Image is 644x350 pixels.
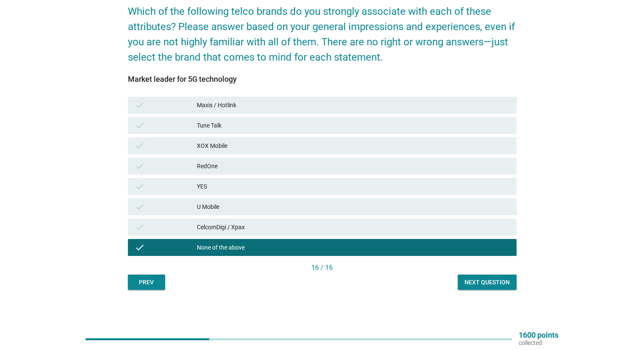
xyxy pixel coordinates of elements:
i: check [135,100,145,110]
div: Prev [135,278,158,287]
div: 16 / 16 [128,263,517,273]
i: check [135,202,145,212]
i: check [135,242,145,253]
i: check [135,161,145,171]
div: Tune Talk [197,120,509,131]
i: check [135,222,145,232]
p: collected [519,339,558,347]
div: U Mobile [197,202,509,212]
div: CelcomDigi / Xpax [197,222,509,232]
i: check [135,181,145,192]
p: 1600 points [519,331,558,339]
i: check [135,120,145,131]
div: YES [197,181,509,192]
i: check [135,141,145,151]
button: Next question [458,275,517,290]
div: XOX Mobile [197,141,509,151]
div: Next question [464,278,510,287]
div: Market leader for 5G technology [128,73,517,85]
button: Prev [128,275,165,290]
div: Maxis / Hotlink [197,100,509,110]
div: None of the above [197,242,509,253]
div: RedOne [197,161,509,171]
